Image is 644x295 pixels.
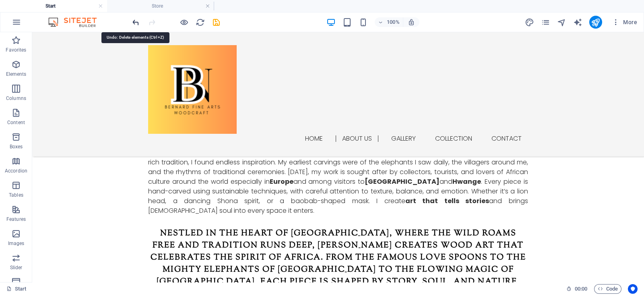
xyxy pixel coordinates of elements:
[131,17,140,27] button: undo
[10,264,23,271] p: Slider
[46,17,107,27] img: Editor Logo
[212,18,221,27] i: Save (Ctrl+S)
[557,17,567,27] button: navigator
[573,17,583,27] button: text_generator
[179,17,189,27] button: Click here to leave preview mode and continue editing
[557,18,566,27] i: Navigator
[6,47,26,53] p: Favorites
[573,18,582,27] i: AI Writer
[525,18,534,27] i: Design (Ctrl+Alt+Y)
[591,18,600,27] i: Publish
[541,18,550,27] i: Pages (Ctrl+Alt+S)
[566,284,588,294] h6: Session time
[107,2,214,10] h4: Store
[211,17,221,27] button: save
[6,284,27,294] a: Click to cancel selection. Double-click to open Pages
[580,286,582,292] span: :
[375,17,403,27] button: 100%
[9,192,23,198] p: Tables
[609,16,640,29] button: More
[589,16,602,29] button: publish
[525,17,535,27] button: design
[8,240,25,247] p: Images
[6,95,26,102] p: Columns
[612,18,637,26] span: More
[7,119,25,126] p: Content
[5,168,27,174] p: Accordion
[195,17,205,27] button: reload
[6,216,26,222] p: Features
[408,19,415,26] i: On resize automatically adjust zoom level to fit chosen device.
[10,143,23,150] p: Boxes
[196,18,205,27] i: Reload page
[598,284,618,294] span: Code
[575,284,587,294] span: 00 00
[541,17,551,27] button: pages
[628,284,638,294] button: Usercentrics
[387,17,400,27] h6: 100%
[6,71,27,77] p: Elements
[594,284,621,294] button: Code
